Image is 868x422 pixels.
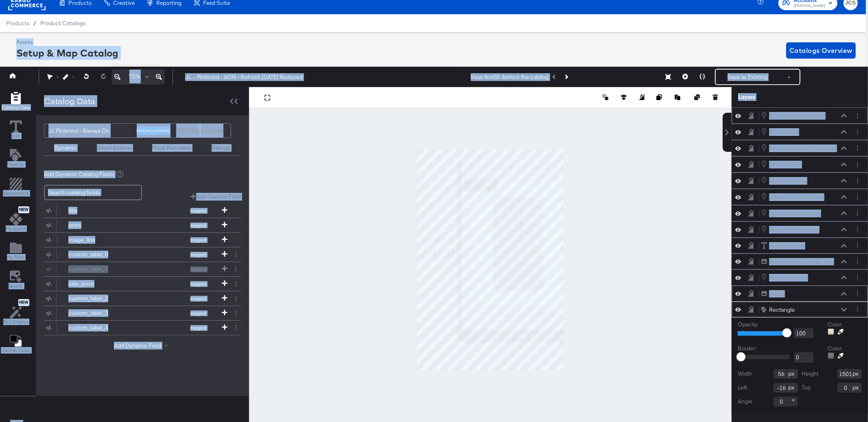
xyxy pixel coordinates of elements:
div: Smart message (Guarantee) [769,144,837,152]
div: price [68,221,127,229]
button: sale_pricemapped [44,277,231,291]
button: Layer Options [853,177,862,185]
div: Layers [738,93,821,101]
div: Smart icons guarantee [769,112,826,120]
span: Add Dynamic Catalog Fields [44,171,114,178]
span: Catalog Data [2,104,30,111]
div: custom_label_4 [68,324,127,332]
button: custom_label_4mapped [44,321,231,335]
div: image_linkmapped [44,233,241,247]
div: Setup & Map Catalog [16,46,118,60]
div: custom_label_0 [68,251,127,258]
button: Layer Options [853,193,862,201]
label: Width [738,370,752,378]
span: New [18,300,29,305]
button: Layer Options [853,257,862,266]
div: JL Pinterest - Always On [48,124,131,138]
div: Smart Text ... Full Price [769,193,824,201]
button: Add Text [2,147,29,171]
span: mapped [176,252,221,258]
button: Layer Options [853,160,862,169]
button: Save as Existing [716,70,779,84]
button: Layer Options [853,305,862,314]
a: Product Catalogs [40,20,85,26]
button: Dynamic Ima...image_link) [761,258,835,266]
label: Border: [738,345,828,352]
button: Layer Options [853,225,862,234]
button: Image [761,290,785,298]
div: Product Name [769,242,805,250]
button: custom_label_0mapped [44,247,231,262]
button: Layer Options [853,128,862,136]
button: Smart Text Sale price [761,209,822,218]
div: Catalog Data [44,95,95,107]
button: Catalogs Overview [786,42,856,59]
span: Objects [7,161,24,168]
label: Angle [738,398,752,405]
button: custom_label_3mapped [44,306,231,320]
svg: Paste image [675,94,680,100]
div: Assets [16,38,118,46]
button: Smart offer box [761,176,808,185]
button: Layer Options [853,273,862,282]
div: Smart Text Full price [769,226,820,234]
div: titlemapped [44,203,241,218]
div: Smart Actions [97,144,132,152]
button: Layer Options [853,209,862,218]
button: image_linkmapped [44,233,231,247]
div: pricemapped [44,218,241,232]
div: Price Formatter [152,144,191,152]
span: mapped [176,310,221,316]
div: Smart Icons [769,128,799,136]
button: Smart Icons [761,127,800,136]
button: Smart message (Guarantee) [761,144,837,153]
button: custom_label_2mapped [44,291,231,306]
span: New [18,207,29,212]
div: custom_label_0mapped [44,247,241,262]
button: Layer Options [853,112,862,120]
div: Dynamic [54,144,77,152]
button: Smart message [761,273,809,282]
div: Smart offer box [769,177,807,185]
div: Smart % OFF [769,161,802,168]
div: Rectangle [769,306,795,314]
button: NewMy Brand [1,204,31,234]
button: Add Files [2,240,29,263]
div: View first 50 items in the catalog [471,73,549,81]
strong: 533,278 [176,124,199,138]
svg: Copy image [656,94,662,100]
button: Smart icons guarantee [761,111,826,120]
div: sale_pricemapped [44,277,241,291]
label: Left [738,384,747,391]
button: Add Custom Field [190,193,241,201]
span: Products [6,20,29,26]
button: Layer Options [853,289,862,298]
span: mapped [176,208,221,214]
span: / [29,20,40,26]
button: Paste image [675,93,683,101]
div: custom_label_3 [68,309,127,317]
button: Next Product [560,70,572,84]
div: custom_label_3mapped [44,306,241,320]
span: Rec Engine [3,319,28,325]
label: Color: [828,345,843,352]
span: [PERSON_NAME] [794,3,825,9]
span: My Brand [6,225,26,232]
button: Rectangle [761,306,795,314]
div: Smart message [769,274,808,282]
label: Height [802,370,819,378]
span: Catalogs Overview [789,45,853,56]
label: Top [802,384,811,391]
div: custom_label_1mapped [44,262,241,276]
button: pricemapped [44,218,231,232]
span: mapped [176,281,221,287]
div: image_link [68,236,127,244]
span: Canvas Color [1,347,31,354]
input: Search catalog fields [44,185,142,201]
div: pinterest_commerce [137,127,170,135]
button: Smart Text Full price [761,225,820,234]
span: Background [3,190,29,197]
button: Text [5,119,27,142]
button: Add Dynamic Field [114,342,171,350]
